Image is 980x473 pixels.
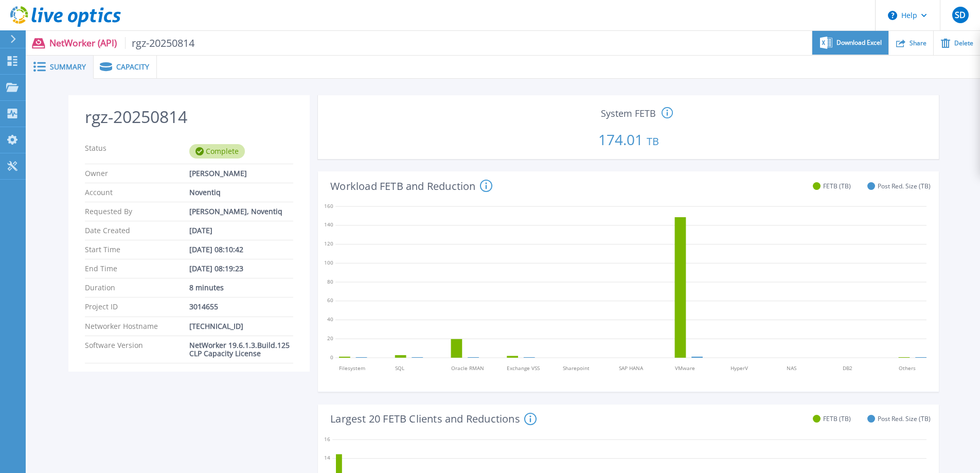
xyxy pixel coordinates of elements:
span: Delete [954,40,973,46]
tspan: NAS [787,364,796,372]
p: Date Created [85,226,189,235]
text: 80 [327,278,333,285]
text: 0 [330,354,333,361]
span: Summary [50,63,86,71]
text: 160 [324,202,333,209]
div: [TECHNICAL_ID] [189,322,294,330]
p: NetWorker (API) [49,37,195,49]
tspan: SAP HANA [619,364,644,372]
p: Status [85,144,189,159]
text: 100 [324,259,333,266]
text: 16 [324,435,330,442]
span: FETB (TB) [823,415,851,423]
span: FETB (TB) [823,182,851,190]
text: 140 [324,221,333,229]
div: [PERSON_NAME], Noventiq [189,207,294,216]
div: [DATE] [189,226,294,235]
text: 40 [327,316,333,323]
div: Noventiq [189,188,294,197]
span: SD [955,11,966,19]
span: Share [910,40,926,46]
p: Networker Hostname [85,322,189,330]
div: [PERSON_NAME] [189,169,294,178]
p: Account [85,188,189,197]
tspan: Sharepoint [563,364,590,372]
div: [DATE] 08:10:42 [189,246,294,254]
span: Capacity [116,63,149,71]
span: TB [647,134,659,148]
p: End Time [85,265,189,273]
tspan: DB2 [843,364,852,372]
p: Software Version [85,341,189,358]
h4: Largest 20 FETB Clients and Reductions [330,413,537,425]
text: 120 [324,240,333,248]
h4: Workload FETB and Reduction [330,180,492,192]
tspan: Exchange VSS [507,364,540,372]
text: 14 [324,454,330,461]
tspan: Filesystem [339,364,365,372]
text: 20 [327,335,333,342]
div: 8 minutes [189,284,294,292]
span: System FETB [601,109,656,118]
div: NetWorker 19.6.1.3.Build.125 CLP Capacity License [189,341,294,358]
span: Post Red. Size (TB) [878,415,931,423]
div: 3014655 [189,303,294,311]
div: Complete [189,144,245,159]
text: 60 [327,297,333,304]
p: Project ID [85,303,189,311]
h2: rgz-20250814 [85,108,293,127]
tspan: VMware [675,364,695,372]
p: Start Time [85,246,189,254]
p: Owner [85,169,189,178]
tspan: SQL [395,364,404,372]
span: Post Red. Size (TB) [878,182,931,190]
span: rgz-20250814 [125,37,195,49]
span: Download Excel [836,40,882,46]
p: 174.01 [322,120,935,155]
p: Requested By [85,207,189,216]
tspan: Others [899,364,916,372]
p: Duration [85,284,189,292]
tspan: Oracle RMAN [451,364,484,372]
div: [DATE] 08:19:23 [189,265,294,273]
tspan: HyperV [731,364,749,372]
